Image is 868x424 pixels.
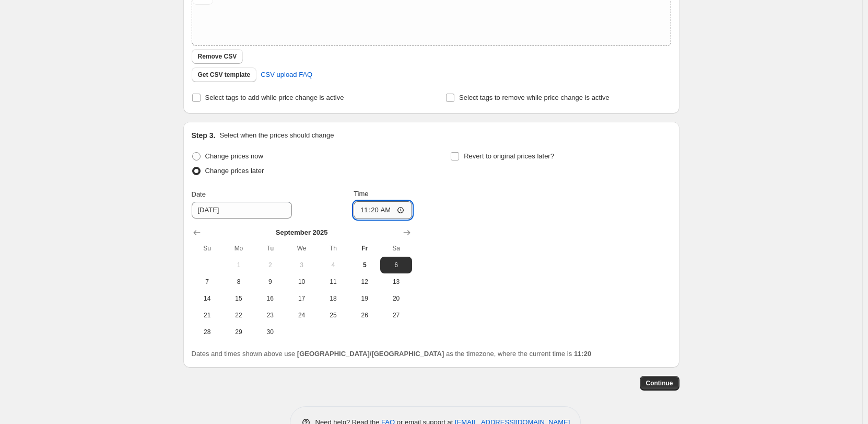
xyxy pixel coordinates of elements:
span: 25 [322,311,345,319]
button: Tuesday September 2 2025 [254,257,286,273]
span: Mo [227,244,250,253]
span: 26 [353,311,376,319]
span: Tu [259,244,281,253]
button: Friday September 26 2025 [349,307,380,324]
span: 21 [196,311,219,319]
button: Continue [640,376,679,391]
button: Thursday September 18 2025 [318,290,349,307]
span: Fr [353,244,376,253]
button: Today Friday September 5 2025 [349,257,380,273]
span: Dates and times shown above use as the timezone, where the current time is [192,350,592,358]
button: Saturday September 20 2025 [380,290,412,307]
button: Sunday September 28 2025 [192,324,223,340]
button: Saturday September 6 2025 [380,257,412,273]
span: 1 [227,261,250,269]
span: 15 [227,294,250,303]
button: Get CSV template [192,67,257,82]
span: 18 [322,294,345,303]
button: Sunday September 14 2025 [192,290,223,307]
button: Monday September 22 2025 [223,307,254,324]
button: Monday September 1 2025 [223,257,254,273]
th: Monday [223,240,254,257]
th: Friday [349,240,380,257]
span: 19 [353,294,376,303]
button: Thursday September 4 2025 [318,257,349,273]
span: Continue [646,379,673,387]
span: 4 [322,261,345,269]
button: Remove CSV [192,49,243,64]
th: Tuesday [254,240,286,257]
span: 13 [384,278,407,286]
button: Wednesday September 10 2025 [286,273,317,290]
button: Wednesday September 3 2025 [286,257,317,273]
button: Show next month, October 2025 [400,225,414,240]
span: 10 [290,278,313,286]
span: 12 [353,278,376,286]
span: Change prices now [205,152,263,160]
span: 23 [259,311,281,319]
span: 11 [322,278,345,286]
span: 20 [384,294,407,303]
span: Date [192,190,206,198]
span: We [290,244,313,253]
span: Change prices later [205,167,264,175]
span: 30 [259,328,281,336]
button: Wednesday September 17 2025 [286,290,317,307]
th: Wednesday [286,240,317,257]
th: Sunday [192,240,223,257]
button: Sunday September 21 2025 [192,307,223,324]
button: Show previous month, August 2025 [190,225,204,240]
span: 17 [290,294,313,303]
button: Wednesday September 24 2025 [286,307,317,324]
button: Thursday September 11 2025 [318,273,349,290]
span: 29 [227,328,250,336]
th: Thursday [318,240,349,257]
p: Select when the prices should change [219,130,334,141]
span: Sa [384,244,407,253]
span: 28 [196,328,219,336]
span: 8 [227,278,250,286]
button: Thursday September 25 2025 [318,307,349,324]
button: Saturday September 13 2025 [380,273,412,290]
button: Friday September 19 2025 [349,290,380,307]
span: Su [196,244,219,253]
span: 5 [353,261,376,269]
span: Time [354,190,368,198]
span: 2 [259,261,281,269]
button: Saturday September 27 2025 [380,307,412,324]
button: Monday September 8 2025 [223,273,254,290]
span: 16 [259,294,281,303]
span: 7 [196,278,219,286]
span: 22 [227,311,250,319]
span: Th [322,244,345,253]
a: CSV upload FAQ [254,66,319,83]
span: 24 [290,311,313,319]
button: Tuesday September 9 2025 [254,273,286,290]
b: [GEOGRAPHIC_DATA]/[GEOGRAPHIC_DATA] [297,350,444,358]
button: Tuesday September 16 2025 [254,290,286,307]
span: 14 [196,294,219,303]
span: 6 [384,261,407,269]
span: 27 [384,311,407,319]
th: Saturday [380,240,412,257]
span: Get CSV template [198,71,251,79]
button: Friday September 12 2025 [349,273,380,290]
span: CSV upload FAQ [261,70,312,80]
b: 11:20 [574,350,591,358]
button: Sunday September 7 2025 [192,273,223,290]
h2: Step 3. [192,130,216,141]
span: Revert to original prices later? [464,152,554,160]
span: Remove CSV [198,52,237,61]
button: Tuesday September 23 2025 [254,307,286,324]
input: 12:00 [354,201,412,219]
span: Select tags to remove while price change is active [459,94,609,101]
button: Tuesday September 30 2025 [254,324,286,340]
span: 9 [259,278,281,286]
button: Monday September 15 2025 [223,290,254,307]
input: 9/5/2025 [192,202,292,219]
span: Select tags to add while price change is active [205,94,344,101]
span: 3 [290,261,313,269]
button: Monday September 29 2025 [223,324,254,340]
